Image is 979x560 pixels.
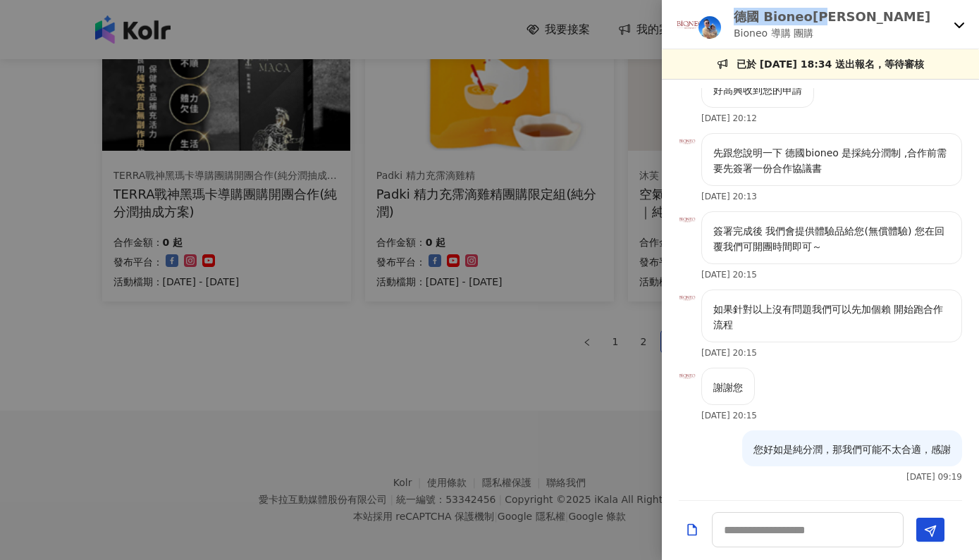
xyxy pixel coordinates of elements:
img: KOL Avatar [679,211,696,228]
p: 謝謝您 [713,380,743,395]
img: KOL Avatar [679,133,696,150]
p: 先跟您說明一下 德國bioneo 是採純分潤制 ,合作前需要先簽署一份合作協議書 [713,145,950,176]
p: Bioneo 導購 團購 [734,25,930,41]
p: [DATE] 20:13 [701,192,757,201]
p: 德國 Bioneo[PERSON_NAME] [734,8,930,25]
p: 如果針對以上沒有問題我們可以先加個賴 開始跑合作流程 [713,301,950,332]
img: KOL Avatar [679,290,696,306]
p: 已於 [DATE] 18:34 送出報名，等待審核 [737,56,924,72]
p: 好高興收到您的申請 [713,82,802,98]
p: [DATE] 09:19 [906,472,962,482]
p: 您好如是純分潤，那我們可能不太合適，感謝 [753,442,951,457]
p: 簽署完成後 我們會提供體驗品給您(無償體驗) 您在回覆我們可開團時間即可～ [713,223,950,254]
img: KOL Avatar [679,368,696,385]
p: [DATE] 20:15 [701,348,757,358]
img: KOL Avatar [698,16,721,39]
p: [DATE] 20:12 [701,113,757,123]
p: [DATE] 20:15 [701,411,757,421]
button: Send [916,518,944,542]
p: [DATE] 20:15 [701,270,757,280]
img: KOL Avatar [676,11,704,39]
button: Add a file [685,518,699,542]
